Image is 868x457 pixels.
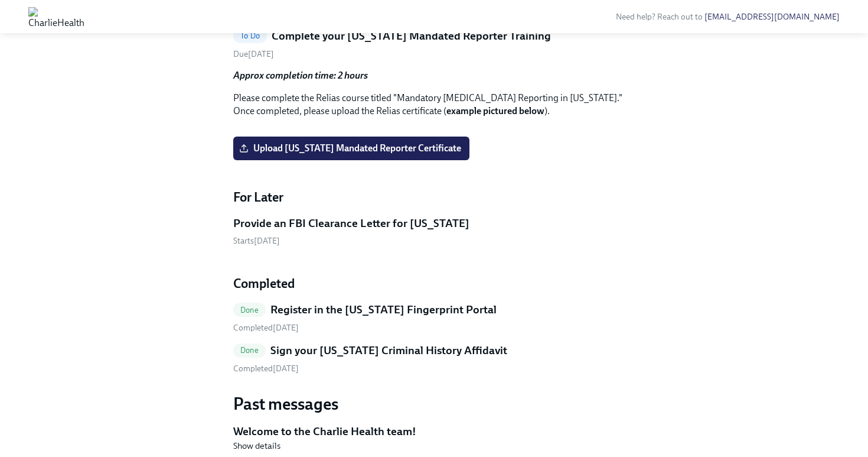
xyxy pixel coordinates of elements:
strong: Approx completion time: 2 hours [233,70,368,81]
span: Done [233,306,266,315]
h5: Welcome to the Charlie Health team! [233,424,635,439]
h4: Completed [233,275,635,293]
span: Friday, September 5th 2025, 10:00 am [233,49,274,59]
span: Tuesday, August 26th 2025, 5:08 pm [233,364,299,374]
h3: Past messages [233,393,635,414]
strong: example pictured below [446,105,544,116]
img: CharlieHealth [28,7,84,26]
a: To DoComplete your [US_STATE] Mandated Reporter TrainingDue[DATE] [233,28,635,60]
a: DoneRegister in the [US_STATE] Fingerprint Portal Completed[DATE] [233,302,635,333]
h5: Complete your [US_STATE] Mandated Reporter Training [272,28,551,44]
p: Please complete the Relias course titled "Mandatory [MEDICAL_DATA] Reporting in [US_STATE]." Once... [233,92,635,118]
a: DoneSign your [US_STATE] Criminal History Affidavit Completed[DATE] [233,343,635,374]
label: Upload [US_STATE] Mandated Reporter Certificate [233,137,469,160]
span: Need help? Reach out to [616,12,840,22]
span: Tuesday, August 26th 2025, 4:36 pm [233,323,299,333]
h5: Sign your [US_STATE] Criminal History Affidavit [270,343,507,358]
span: To Do [233,31,267,40]
button: Show details [233,440,280,452]
span: Monday, September 8th 2025, 10:00 am [233,236,280,246]
h5: Provide an FBI Clearance Letter for [US_STATE] [233,216,469,231]
a: Provide an FBI Clearance Letter for [US_STATE]Starts[DATE] [233,216,635,247]
span: Done [233,346,266,355]
h5: Register in the [US_STATE] Fingerprint Portal [270,302,497,317]
h4: For Later [233,189,635,206]
a: [EMAIL_ADDRESS][DOMAIN_NAME] [704,12,840,22]
span: Upload [US_STATE] Mandated Reporter Certificate [242,142,461,154]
